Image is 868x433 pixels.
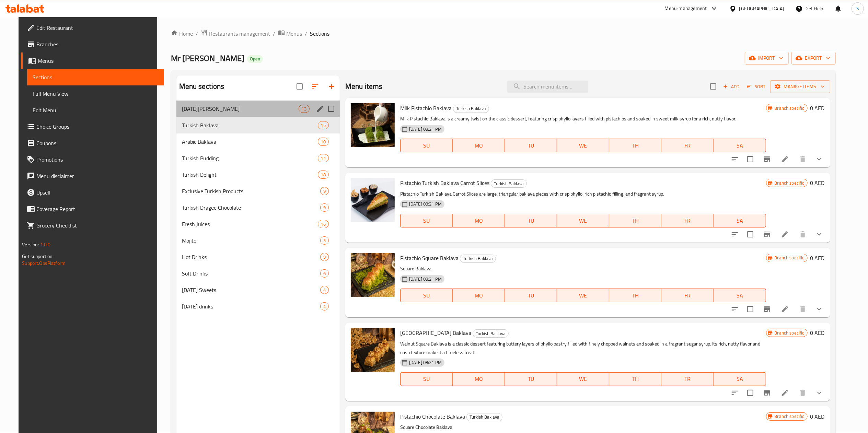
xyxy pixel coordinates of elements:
button: SA [714,289,766,302]
button: delete [795,151,811,167]
button: SU [400,289,453,302]
div: Turkish Baklava [473,329,509,338]
span: Sort items [742,81,770,92]
a: Edit menu item [781,389,789,397]
button: SA [714,214,766,227]
button: sort-choices [727,151,743,167]
span: S [856,5,859,12]
button: Branch-specific-item [759,151,775,167]
h6: 0 AED [810,253,825,263]
span: Select section [706,79,720,94]
a: Promotions [21,151,163,168]
span: 4 [321,287,328,293]
li: / [196,30,198,38]
a: Edit menu item [781,155,789,163]
span: WE [560,141,606,151]
span: 6 [321,270,328,277]
a: Grocery Checklist [21,217,163,234]
span: Add [722,83,741,91]
button: SU [400,372,453,386]
span: Turkish Delight [182,171,318,179]
span: Coupons [36,139,158,147]
div: items [320,187,329,195]
div: Fresh Juices16 [176,216,340,232]
span: Version: [22,240,39,249]
span: TU [508,141,554,151]
span: [DATE] Sweets [182,286,320,294]
span: Menus [286,30,302,38]
button: MO [453,139,505,152]
button: delete [795,226,811,243]
span: Turkish Dragee Chocolate [182,203,320,212]
span: TH [612,374,659,384]
span: Open [247,56,263,62]
span: Hot Drinks [182,253,320,261]
h2: Menu sections [179,81,224,92]
a: Branches [21,36,163,52]
div: Soft Drinks6 [176,265,340,282]
button: show more [811,226,828,243]
span: FR [664,141,711,151]
button: SU [400,139,453,152]
span: SA [716,291,763,301]
span: Soft Drinks [182,269,320,278]
button: TU [505,372,557,386]
button: Add [720,81,742,92]
div: items [318,154,329,162]
span: Full Menu View [33,90,158,98]
div: items [320,286,329,294]
span: TU [508,291,554,301]
h6: 0 AED [810,328,825,338]
span: Arabic Baklava [182,138,318,146]
span: [DATE] drinks [182,302,320,311]
div: Turkish Baklava [460,255,496,263]
span: 11 [318,155,328,162]
span: Select to update [743,302,757,316]
button: WE [557,214,609,227]
div: Exclusive Turkish Products9 [176,183,340,199]
span: [DATE] 08:21 PM [406,201,444,207]
div: Open [247,55,263,63]
span: Restaurants management [209,30,270,38]
a: Support.OpsPlatform [22,259,66,268]
h2: Menu items [345,81,383,92]
span: Branches [36,40,158,48]
span: SU [403,291,450,301]
svg: Show Choices [815,230,823,238]
svg: Show Choices [815,389,823,397]
span: 15 [318,122,328,129]
a: Menus [21,52,163,69]
button: TU [505,289,557,302]
div: Ramadan Sweets [182,286,320,294]
button: show more [811,151,828,167]
button: sort-choices [727,385,743,401]
a: Edit menu item [781,230,789,238]
span: [DATE] 08:21 PM [406,276,444,282]
span: Exclusive Turkish Products [182,187,320,195]
span: Turkish Pudding [182,154,318,162]
button: show more [811,301,828,317]
button: Branch-specific-item [759,226,775,243]
a: Menus [278,29,302,38]
span: Select to update [743,386,757,400]
span: Mr [PERSON_NAME] [171,50,244,66]
span: Turkish Baklava [182,121,318,129]
span: import [750,54,783,62]
button: MO [453,372,505,386]
img: Pistachio Turkish Baklava Carrot Slices [351,178,395,222]
img: Walnut Square Baklava [351,328,395,372]
span: Upsell [36,188,158,197]
button: TH [609,214,661,227]
a: Coupons [21,135,163,151]
span: Turkish Baklava [491,180,526,188]
a: Upsell [21,184,163,201]
span: Select to update [743,227,757,242]
div: Turkish Dragee Chocolate9 [176,199,340,216]
span: Select all sections [292,79,307,94]
p: Walnut Square Baklava is a classic dessert featuring buttery layers of phyllo pastry filled with ... [400,340,766,357]
span: Get support on: [22,252,54,261]
span: 9 [321,204,328,211]
span: [DATE] 08:21 PM [406,359,444,366]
